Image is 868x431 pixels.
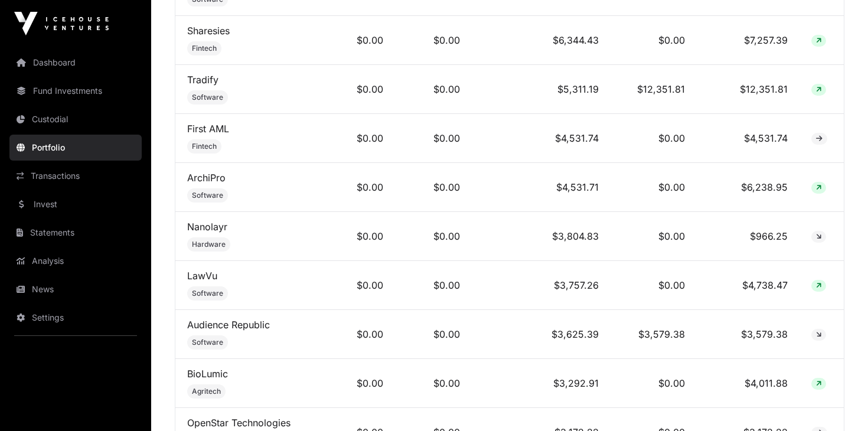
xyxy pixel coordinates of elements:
[697,212,799,261] td: $966.25
[192,387,221,396] span: Agritech
[472,359,610,408] td: $3,292.91
[472,212,610,261] td: $3,804.83
[187,123,229,135] a: First AML
[187,25,230,37] a: Sharesies
[472,261,610,310] td: $3,757.26
[192,44,217,53] span: Fintech
[611,261,697,310] td: $0.00
[192,191,223,200] span: Software
[395,359,472,408] td: $0.00
[472,16,610,65] td: $6,344.43
[187,319,270,331] a: Audience Republic
[697,16,799,65] td: $7,257.39
[395,114,472,163] td: $0.00
[697,359,799,408] td: $4,011.88
[472,114,610,163] td: $4,531.74
[323,359,395,408] td: $0.00
[187,74,218,86] a: Tradify
[611,212,697,261] td: $0.00
[697,310,799,359] td: $3,579.38
[9,305,142,331] a: Settings
[395,65,472,114] td: $0.00
[9,50,142,76] a: Dashboard
[472,163,610,212] td: $4,531.71
[395,212,472,261] td: $0.00
[187,172,226,184] a: ArchiPro
[697,114,799,163] td: $4,531.74
[9,78,142,104] a: Fund Investments
[697,261,799,310] td: $4,738.47
[611,359,697,408] td: $0.00
[9,135,142,161] a: Portfolio
[9,276,142,302] a: News
[611,114,697,163] td: $0.00
[323,163,395,212] td: $0.00
[9,220,142,246] a: Statements
[9,191,142,217] a: Invest
[611,163,697,212] td: $0.00
[187,417,291,429] a: OpenStar Technologies
[697,163,799,212] td: $6,238.95
[395,310,472,359] td: $0.00
[9,106,142,132] a: Custodial
[192,338,223,347] span: Software
[611,310,697,359] td: $3,579.38
[323,65,395,114] td: $0.00
[323,16,395,65] td: $0.00
[395,163,472,212] td: $0.00
[809,374,868,431] iframe: Chat Widget
[192,93,223,102] span: Software
[611,65,697,114] td: $12,351.81
[395,16,472,65] td: $0.00
[187,368,228,380] a: BioLumic
[9,163,142,189] a: Transactions
[395,261,472,310] td: $0.00
[14,12,109,35] img: Icehouse Ventures Logo
[323,310,395,359] td: $0.00
[323,212,395,261] td: $0.00
[192,142,217,151] span: Fintech
[192,289,223,298] span: Software
[697,65,799,114] td: $12,351.81
[9,248,142,274] a: Analysis
[323,114,395,163] td: $0.00
[187,270,217,282] a: LawVu
[192,240,226,249] span: Hardware
[187,221,227,233] a: Nanolayr
[611,16,697,65] td: $0.00
[323,261,395,310] td: $0.00
[472,65,610,114] td: $5,311.19
[472,310,610,359] td: $3,625.39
